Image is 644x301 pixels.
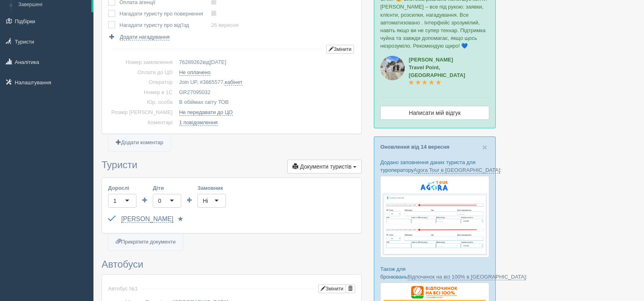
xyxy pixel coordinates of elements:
[121,215,173,223] a: [PERSON_NAME]
[408,274,526,280] a: Відпочинок на всі 100% в [GEOGRAPHIC_DATA]
[120,34,170,40] span: Додати нагадування
[176,88,355,98] td: GR27095032
[108,97,176,108] td: Юр. особа
[318,284,346,293] button: Змінити
[176,57,355,68] td: від
[225,79,242,86] a: кабінет
[179,69,210,76] a: Не оплачено
[380,144,449,150] a: Оновлення від 14 вересня
[119,20,211,31] td: Нагадати туристу про від'їзд
[102,160,362,174] h3: Туристи
[102,259,362,270] h3: Автобуси
[287,160,362,174] button: Документи туристів
[179,59,203,65] span: 76289262
[153,184,181,192] label: Діти
[108,234,183,250] a: Прикріпити документи
[108,88,176,98] td: Номер в 1С
[380,176,489,257] img: agora-tour-%D1%84%D0%BE%D1%80%D0%BC%D0%B0-%D0%B1%D1%80%D0%BE%D0%BD%D1%8E%D0%B2%D0%B0%D0%BD%D0%BD%...
[108,118,176,128] td: Коментарі
[176,77,355,88] td: Join UP, # ,
[108,33,169,41] a: Додати нагадування
[108,281,138,297] td: Автобус №
[108,68,176,78] td: Оплати до ЦО
[158,197,161,205] div: 0
[300,163,351,170] span: Документи туристів
[108,134,171,151] a: Додати коментар
[179,109,233,116] a: Не передавати до ЦО
[409,57,465,86] a: [PERSON_NAME]Travel Point, [GEOGRAPHIC_DATA]
[380,158,489,174] p: Додано заповнення даних туриста для туроператору :
[197,184,226,192] label: Замовник
[108,77,176,88] td: Оператор
[108,108,176,118] td: Розмір [PERSON_NAME]
[210,59,226,65] span: [DATE]
[482,143,487,152] span: ×
[211,22,239,28] a: 26 вересня
[176,97,355,108] td: В обіймах світу ТОВ
[108,57,176,68] td: Номер замовлення
[179,119,218,126] a: 1 повідомлення
[380,265,489,281] p: Також для бронювань :
[119,8,211,20] td: Нагадати туристу про повернення
[108,184,137,192] label: Дорослі
[113,197,117,205] div: 1
[326,45,354,54] button: Змінити
[414,167,500,174] a: Agora Tour в [GEOGRAPHIC_DATA]
[203,197,208,205] div: Ні
[135,286,138,292] span: 1
[482,143,487,152] button: Close
[380,106,489,120] a: Написати мій відгук
[203,79,223,85] span: 3865577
